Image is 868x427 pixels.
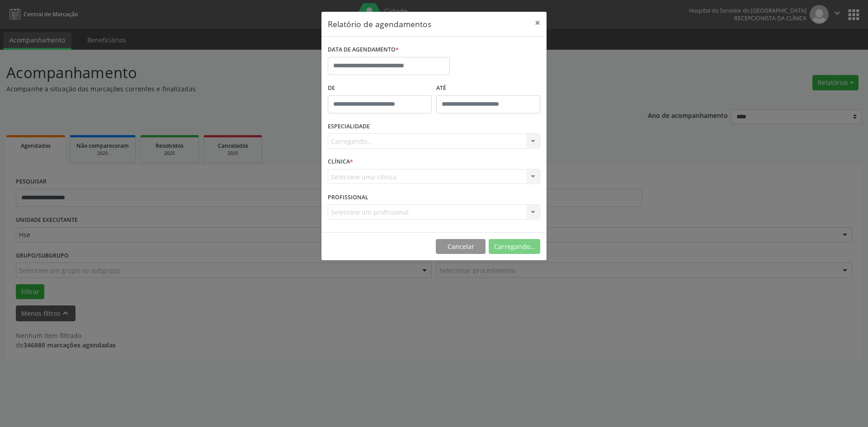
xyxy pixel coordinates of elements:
[328,120,370,134] label: ESPECIALIDADE
[436,81,540,95] label: ATÉ
[528,12,547,34] button: Close
[328,81,432,95] label: De
[328,18,431,30] h5: Relatório de agendamentos
[489,239,540,254] button: Carregando...
[328,190,368,204] label: PROFISSIONAL
[328,43,399,57] label: DATA DE AGENDAMENTO
[328,155,353,169] label: CLÍNICA
[436,239,486,254] button: Cancelar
